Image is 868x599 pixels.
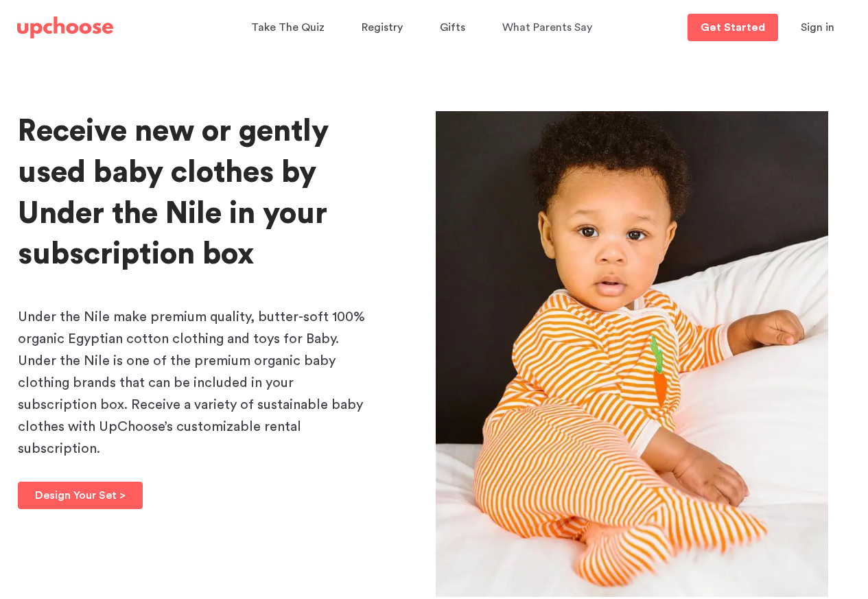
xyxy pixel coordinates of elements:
[784,14,852,41] button: Sign in
[362,22,403,33] span: Registry
[17,14,113,42] a: UpChoose
[251,22,325,33] span: Take The Quiz
[440,14,469,41] a: Gifts
[701,22,765,33] p: Get Started
[502,22,592,33] span: What Parents Say
[688,14,778,41] a: Get Started
[18,482,143,509] a: Design Your Set >
[17,16,113,38] img: UpChoose
[440,22,465,33] span: Gifts
[18,111,372,275] h1: Receive new or gently used baby clothes by Under the Nile in your subscription box
[251,14,329,41] a: Take The Quiz
[35,487,126,504] p: Design Your Set >
[801,22,834,33] span: Sign in
[362,14,407,41] a: Registry
[18,306,372,460] p: Under the Nile make premium quality, butter-soft 100% organic Egyptian cotton clothing and toys f...
[502,14,596,41] a: What Parents Say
